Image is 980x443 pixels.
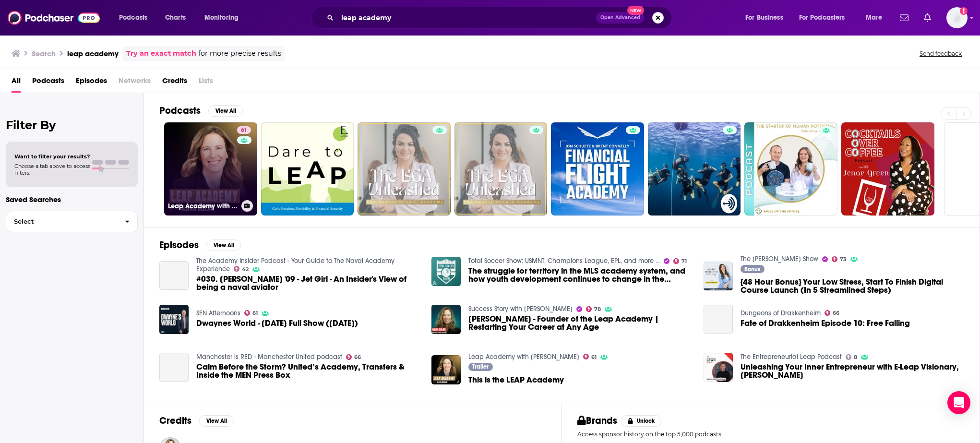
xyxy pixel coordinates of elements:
span: Lists [199,73,213,93]
span: For Podcasters [799,11,845,24]
span: Networks [119,73,151,93]
a: The Amy Porterfield Show [741,255,818,263]
span: 78 [594,307,601,311]
a: Manchester is RED - Manchester United podcast [196,353,342,361]
button: open menu [739,10,795,25]
span: 61 [241,126,247,135]
a: 8 [846,354,858,360]
a: Success Story with Scott D. Clary [468,305,573,313]
button: Open AdvancedNew [596,12,645,24]
a: 78 [586,306,601,312]
div: Open Intercom Messenger [947,391,970,414]
span: #030. [PERSON_NAME] '09 - Jet Girl - An Insider's View of being a naval aviator [196,275,420,291]
h2: Episodes [159,239,199,251]
a: 61Leap Academy with [PERSON_NAME] [164,122,257,216]
a: The Academy Insider Podcast - Your Guide to The Naval Academy Experience [196,257,394,273]
h2: Filter By [6,118,138,132]
span: For Business [745,11,783,24]
p: Saved Searches [6,195,138,204]
input: Search podcasts, credits, & more... [337,10,596,25]
button: Unlock [621,415,662,427]
a: Show notifications dropdown [896,10,912,26]
span: Charts [165,11,186,24]
span: Bonus [744,266,760,272]
button: View All [199,415,234,427]
a: Fate of Drakkenheim Episode 10: Free Falling [704,305,733,334]
a: All [12,73,21,93]
a: #030. Caroline Johnson '09 - Jet Girl - An Insider's View of being a naval aviator [196,275,420,291]
img: {48 Hour Bonus} Your Low Stress, Start To Finish Digital Course Launch (In 5 Streamlined Steps) [704,262,733,291]
span: Podcasts [119,11,147,24]
img: Ilana Golan - Founder of the Leap Academy | Restarting Your Career at Any Age [431,305,461,334]
a: EpisodesView All [159,239,241,251]
button: Show profile menu [946,7,968,28]
a: Unleashing Your Inner Entrepreneur with E-Leap Visionary, Ryan Henry [741,363,964,379]
a: Episodes [76,73,107,93]
h2: Brands [577,415,617,427]
a: Ilana Golan - Founder of the Leap Academy | Restarting Your Career at Any Age [468,315,692,331]
span: 73 [840,257,847,262]
a: 61 [583,354,597,359]
a: {48 Hour Bonus} Your Low Stress, Start To Finish Digital Course Launch (In 5 Streamlined Steps) [741,278,964,294]
div: Search podcasts, credits, & more... [320,7,681,29]
a: Calm Before the Storm? United’s Academy, Transfers & Inside the MEN Press Box [196,363,420,379]
a: Leap Academy with Ilana Golan [468,353,579,361]
span: Monitoring [204,11,239,24]
a: The Entrepreneurial Leap Podcast [741,353,842,361]
span: More [866,11,882,24]
a: 66 [346,354,361,360]
span: Choose a tab above to access filters. [14,163,90,176]
a: #030. Caroline Johnson '09 - Jet Girl - An Insider's View of being a naval aviator [159,261,189,290]
img: Unleashing Your Inner Entrepreneur with E-Leap Visionary, Ryan Henry [704,353,733,382]
span: 8 [854,355,857,359]
a: SEN Afternoons [196,309,240,317]
span: Credits [162,73,187,93]
a: Podcasts [32,73,64,93]
button: open menu [793,10,859,25]
span: 66 [833,311,839,315]
a: Podchaser - Follow, Share and Rate Podcasts [8,9,100,27]
span: 61 [591,355,597,359]
a: This is the LEAP Academy [468,376,564,384]
button: Send feedback [917,49,965,58]
span: Trailer [472,364,489,370]
a: 66 [825,310,840,316]
span: New [627,6,645,15]
button: View All [206,239,241,251]
img: Dwaynes World - Wednesday Full Show (13/11/24) [159,305,189,334]
span: Logged in as Ashley_Beenen [946,7,968,28]
a: 42 [234,266,249,272]
a: Try an exact match [126,48,196,59]
a: 61 [244,310,258,316]
button: View All [208,105,243,117]
img: The struggle for territory in the MLS academy system, and how youth development continues to chan... [431,257,461,286]
h3: Search [32,49,56,58]
a: 71 [673,258,687,264]
span: Dwaynes World - [DATE] Full Show ([DATE]) [196,319,358,327]
svg: Add a profile image [960,7,968,15]
a: Fate of Drakkenheim Episode 10: Free Falling [741,319,910,327]
img: This is the LEAP Academy [431,355,461,384]
a: The struggle for territory in the MLS academy system, and how youth development continues to chan... [468,267,692,283]
span: Open Advanced [600,15,640,20]
a: Show notifications dropdown [920,10,935,26]
button: open menu [859,10,894,25]
span: 66 [354,355,361,359]
span: for more precise results [198,48,281,59]
button: Select [6,211,138,232]
h2: Podcasts [159,105,201,117]
h2: Credits [159,415,191,427]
